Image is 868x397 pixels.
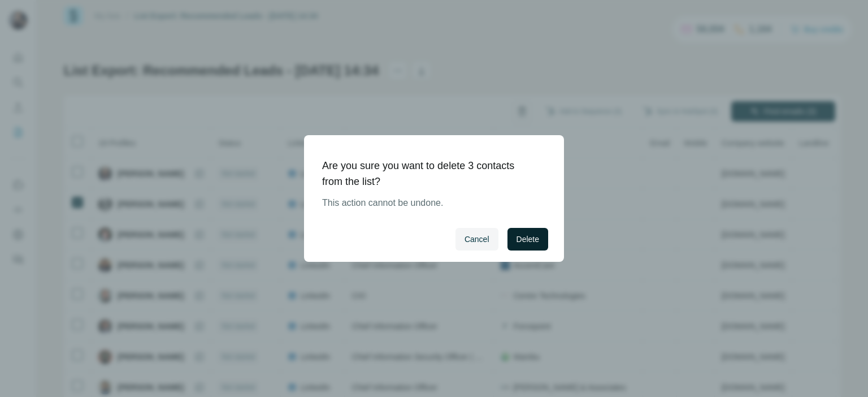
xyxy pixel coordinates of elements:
span: Delete [517,234,539,245]
button: Cancel [455,228,498,251]
button: Delete [507,228,548,251]
p: This action cannot be undone. [322,196,537,210]
span: Cancel [465,234,489,245]
h1: Are you sure you want to delete 3 contacts from the list? [322,158,537,189]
